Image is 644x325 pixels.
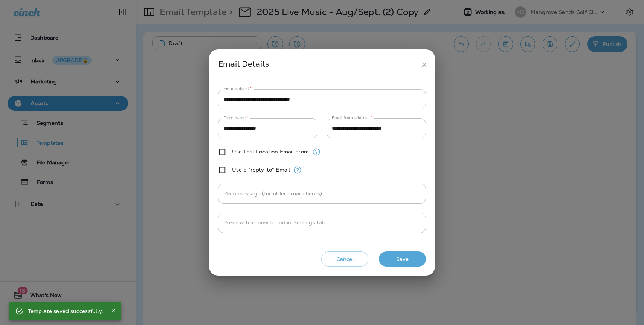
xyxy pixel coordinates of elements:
[109,306,118,315] button: Close
[379,251,426,267] button: Save
[28,304,103,318] div: Template saved successfully.
[232,149,309,155] label: Use Last Location Email From
[218,58,417,72] div: Email Details
[223,115,248,121] label: From name
[417,58,431,72] button: close
[321,251,368,267] button: Cancel
[232,167,290,173] label: Use a "reply-to" Email
[332,115,372,121] label: Email from address
[223,86,252,92] label: Email subject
